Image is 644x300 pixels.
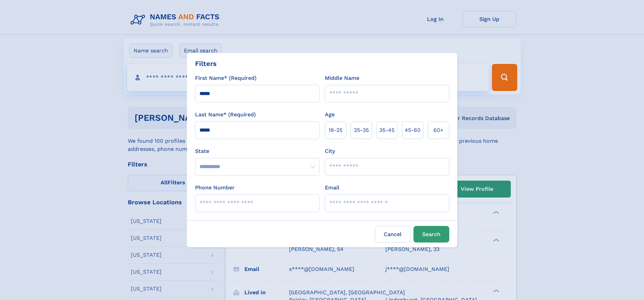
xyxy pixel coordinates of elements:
[325,147,335,155] label: City
[195,111,256,119] label: Last Name* (Required)
[329,126,342,134] span: 18‑25
[325,74,359,82] label: Middle Name
[195,147,319,155] label: State
[195,59,217,69] div: Filters
[379,126,395,134] span: 35‑45
[405,126,421,134] span: 45‑60
[375,226,411,243] label: Cancel
[195,184,235,192] label: Phone Number
[413,226,449,243] button: Search
[354,126,369,134] span: 25‑35
[433,126,444,134] span: 60+
[325,184,339,192] label: Email
[325,111,335,119] label: Age
[195,74,257,82] label: First Name* (Required)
